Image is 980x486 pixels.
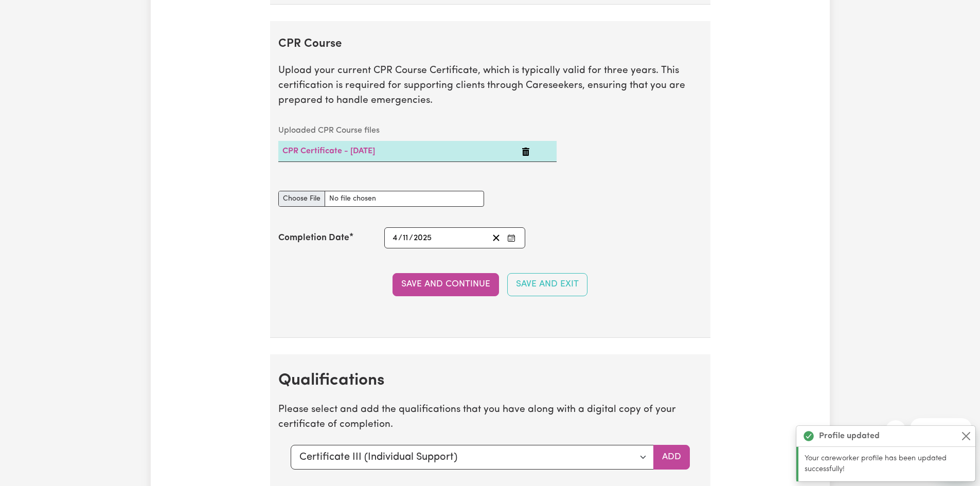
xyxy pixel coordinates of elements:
input: ---- [413,231,433,245]
h2: Qualifications [278,371,702,390]
iframe: Close message [885,420,906,441]
strong: Profile updated [819,430,880,442]
button: Add selected qualification [653,445,690,470]
p: Your careworker profile has been updated successfully! [805,453,969,475]
input: -- [402,231,409,245]
iframe: Message from company [910,418,972,441]
caption: Uploaded CPR Course files [278,120,557,141]
button: Enter the Completion Date of your CPR Course [504,231,519,245]
p: Please select and add the qualifications that you have along with a digital copy of your certific... [278,403,702,433]
span: / [409,233,413,243]
span: / [398,233,402,243]
input: -- [392,231,398,245]
a: CPR Certificate - [DATE] [282,147,375,155]
label: Completion Date [278,231,349,245]
button: Save and Continue [393,273,499,296]
button: Clear date [488,231,504,245]
p: Upload your current CPR Course Certificate, which is typically valid for three years. This certif... [278,64,702,108]
h2: CPR Course [278,38,702,51]
button: Delete CPR Certificate - 04/11/2025 [522,145,530,157]
button: Close [960,430,972,442]
button: Save and Exit [507,273,587,296]
span: Need any help? [6,7,62,15]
